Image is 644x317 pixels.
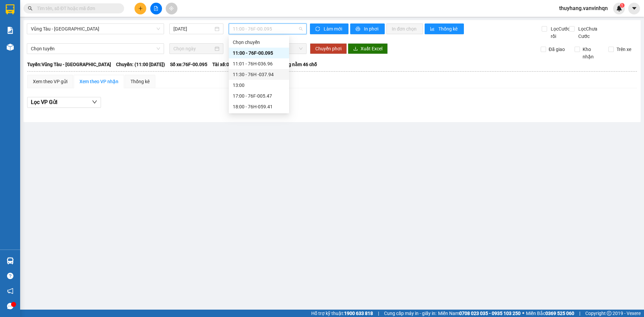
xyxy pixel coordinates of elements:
div: Chọn chuyến [233,39,285,46]
button: file-add [150,3,162,14]
span: 1 [621,3,623,8]
div: Chọn chuyến [229,37,289,48]
span: Đã giao [546,46,568,53]
span: Trên xe [614,46,634,53]
img: logo-vxr [6,4,14,14]
span: | [579,310,580,317]
span: search [28,6,33,11]
span: Miền Nam [438,310,521,317]
button: aim [166,3,177,14]
span: file-add [154,6,158,11]
div: Xem theo VP gửi [33,78,67,85]
span: caret-down [631,5,637,11]
strong: Tổng đài hỗ trợ: 0914 113 973 - 0982 113 973 - 0919 113 973 - [20,29,109,42]
button: plus [135,3,146,14]
strong: 0369 525 060 [545,311,574,316]
strong: 1900 633 818 [344,311,373,316]
strong: 0978 771155 - 0975 77 1155 [31,43,99,49]
span: Lọc VP Gửi [31,98,57,106]
span: Số xe: 76F-00.095 [170,61,207,68]
input: 15/10/2025 [173,25,213,33]
div: 17:00 - 76F-005.47 [233,92,285,100]
span: bar-chart [430,27,436,32]
div: 11:00 - 76F-00.095 [233,49,285,57]
span: Kho nhận [580,46,603,60]
img: solution-icon [7,27,14,34]
span: Lọc Cước rồi [548,25,571,40]
div: 11:30 - 76H -037.94 [233,71,285,78]
span: Miền Bắc [526,310,574,317]
span: Thống kê [438,25,459,33]
span: down [92,99,97,105]
img: warehouse-icon [7,44,14,51]
span: In phơi [364,25,379,33]
img: logo [3,5,17,36]
div: Thống kê [130,78,150,85]
img: warehouse-icon [7,257,14,264]
strong: [PERSON_NAME] ([GEOGRAPHIC_DATA]) [19,10,111,28]
span: Làm mới [324,25,343,33]
button: Chuyển phơi [310,43,347,54]
span: sync [315,27,321,32]
div: 13:00 [233,82,285,89]
strong: Công ty TNHH DVVT Văn Vinh 76 [3,38,17,83]
div: 18:00 - 76H-059.41 [233,103,285,110]
strong: 0708 023 035 - 0935 103 250 [459,311,521,316]
div: Xem theo VP nhận [79,78,118,85]
button: caret-down [628,3,640,14]
span: Hỗ trợ kỹ thuật: [311,310,373,317]
span: notification [7,288,13,294]
input: Tìm tên, số ĐT hoặc mã đơn [37,5,116,12]
span: printer [356,27,361,32]
button: syncLàm mới [310,23,348,34]
button: downloadXuất Excel [348,43,388,54]
button: Lọc VP Gửi [27,97,101,108]
sup: 1 [620,3,625,8]
button: bar-chartThống kê [425,23,464,34]
span: Chọn tuyến [31,44,160,54]
span: | [378,310,379,317]
span: question-circle [7,273,13,279]
img: icon-new-feature [616,5,622,11]
span: copyright [607,311,611,316]
span: Tài xế: 0339667711 [212,61,253,68]
span: 11:00 - 76F-00.095 [233,24,303,34]
button: In đơn chọn [386,23,423,34]
div: 11:01 - 76H-036.96 [233,60,285,67]
span: Cung cấp máy in - giấy in: [384,310,436,317]
span: Lọc Chưa Cước [576,25,610,40]
span: Vũng Tàu - Quảng Ngãi [31,24,160,34]
span: ⚪️ [522,312,524,315]
span: plus [138,6,143,11]
input: Chọn ngày [173,45,213,52]
span: thuyhang.vanvinhqn [554,4,613,12]
span: Chuyến: (11:00 [DATE]) [116,61,165,68]
button: printerIn phơi [350,23,385,34]
b: Tuyến: Vũng Tàu - [GEOGRAPHIC_DATA] [27,62,111,67]
span: message [7,303,13,309]
span: aim [169,6,174,11]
